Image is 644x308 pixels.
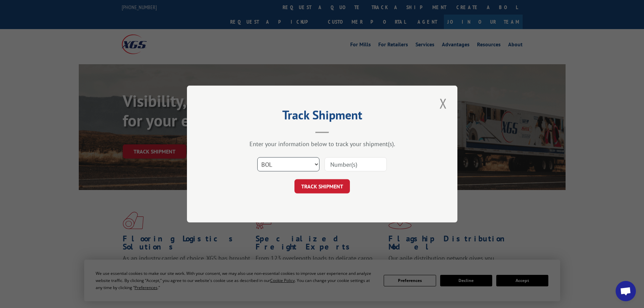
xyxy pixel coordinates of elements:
button: TRACK SHIPMENT [294,179,350,193]
h2: Track Shipment [221,110,424,123]
a: Open chat [616,281,636,301]
div: Enter your information below to track your shipment(s). [221,140,424,148]
button: Close modal [437,94,449,113]
input: Number(s) [325,157,387,171]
